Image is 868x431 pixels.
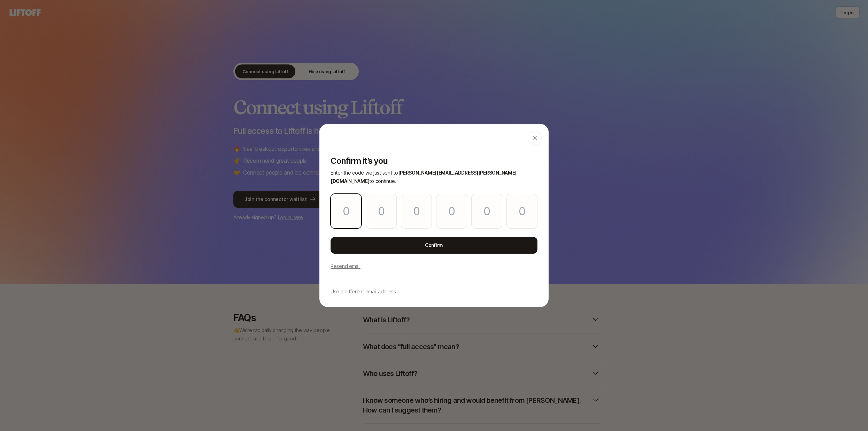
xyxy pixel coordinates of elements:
[436,194,467,229] input: Please enter OTP character 4
[331,194,362,229] input: Please enter OTP character 1
[331,169,537,185] p: Enter the code we just sent to to continue.
[401,194,432,229] input: Please enter OTP character 3
[331,156,537,166] p: Confirm it’s you
[506,194,537,229] input: Please enter OTP character 6
[471,194,502,229] input: Please enter OTP character 5
[331,287,396,296] p: Use a different email address
[366,194,397,229] input: Please enter OTP character 2
[331,170,517,184] span: [PERSON_NAME][EMAIL_ADDRESS][PERSON_NAME][DOMAIN_NAME]
[331,262,361,270] p: Resend email
[331,237,537,254] button: Confirm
